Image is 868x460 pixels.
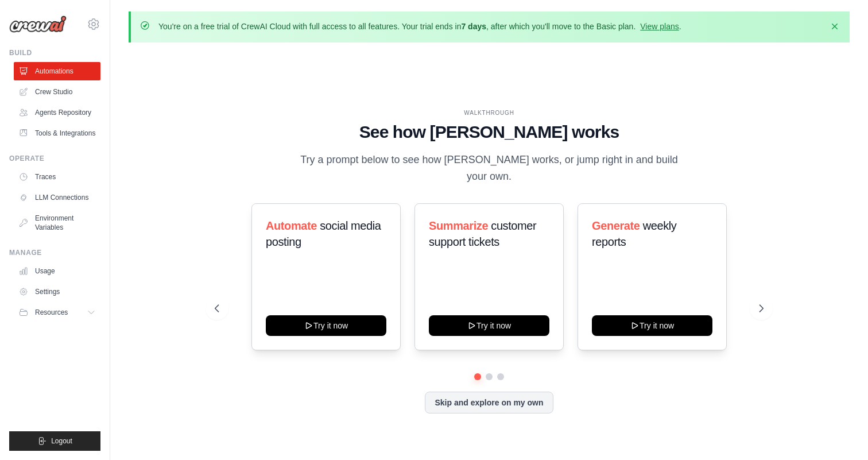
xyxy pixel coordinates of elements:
div: Manage [9,248,100,257]
button: Try it now [592,315,712,336]
span: Summarize [429,219,488,232]
a: Automations [14,62,100,80]
a: Tools & Integrations [14,124,100,142]
a: View plans [640,22,679,31]
h1: See how [PERSON_NAME] works [215,122,764,142]
span: social media posting [266,219,381,248]
button: Skip and explore on my own [425,392,553,413]
p: You're on a free trial of CrewAI Cloud with full access to all features. Your trial ends in , aft... [158,21,681,32]
span: customer support tickets [429,219,536,248]
a: Settings [14,283,100,301]
strong: 7 days [461,22,486,31]
p: Try a prompt below to see how [PERSON_NAME] works, or jump right in and build your own. [296,152,682,185]
img: Logo [9,16,67,33]
span: Automate [266,219,317,232]
a: LLM Connections [14,188,100,207]
button: Try it now [266,315,386,336]
button: Resources [14,303,100,322]
button: Logout [9,431,100,451]
span: Resources [35,308,68,317]
a: Usage [14,262,100,280]
button: Try it now [429,315,549,336]
div: Operate [9,154,100,163]
span: Generate [592,219,640,232]
div: Build [9,48,100,57]
span: Logout [51,436,72,446]
a: Crew Studio [14,83,100,101]
div: WALKTHROUGH [215,109,764,117]
a: Agents Repository [14,103,100,122]
a: Environment Variables [14,209,100,237]
a: Traces [14,168,100,186]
